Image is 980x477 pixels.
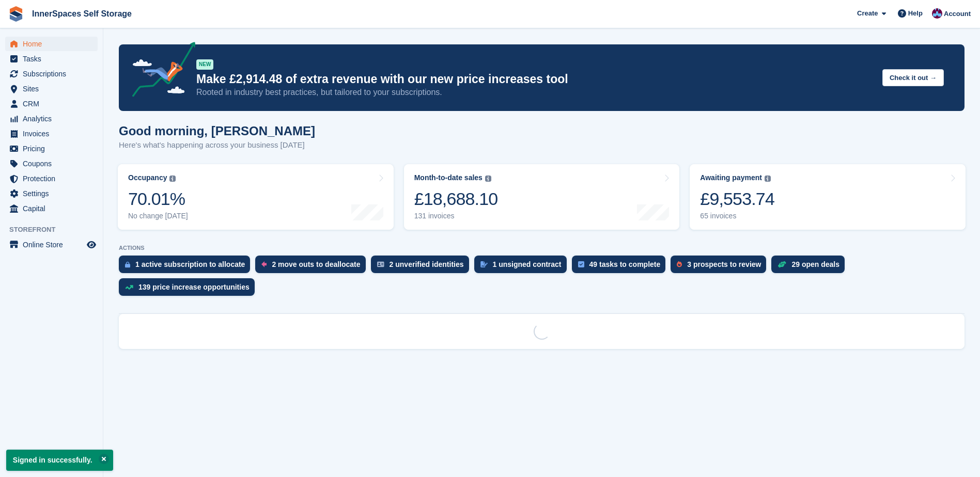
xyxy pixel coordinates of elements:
[138,283,250,291] div: 139 price increase opportunities
[196,87,874,98] p: Rooted in industry best practices, but tailored to your subscriptions.
[119,278,260,301] a: 139 price increase opportunities
[169,176,176,182] img: icon-info-grey-7440780725fd019a000dd9b08b2336e03edf1995a4989e88bcd33f0948082b44.svg
[944,9,971,19] span: Account
[589,260,661,268] div: 49 tasks to complete
[474,256,572,278] a: 1 unsigned contract
[5,237,98,252] a: menu
[5,82,98,96] a: menu
[857,8,878,19] span: Create
[414,188,498,210] div: £18,688.10
[5,97,98,111] a: menu
[125,261,130,268] img: active_subscription_to_allocate_icon-d502201f5373d7db506a760aba3b589e785aa758c864c3986d89f69b8ff3...
[9,225,103,235] span: Storefront
[23,82,85,96] span: Sites
[791,260,839,268] div: 29 open deals
[700,188,774,210] div: £9,553.74
[23,156,85,171] span: Coupons
[128,188,188,210] div: 70.01%
[677,261,682,267] img: prospect-51fa495bee0391a8d652442698ab0144808aea92771e9ea1ae160a38d050c398.svg
[480,261,488,267] img: contract_signature_icon-13c848040528278c33f63329250d36e43548de30e8caae1d1a13099fd9432cc5.svg
[135,260,245,268] div: 1 active subscription to allocate
[671,256,771,278] a: 3 prospects to review
[23,67,85,81] span: Subscriptions
[5,156,98,171] a: menu
[23,237,85,252] span: Online Store
[908,8,923,19] span: Help
[8,6,24,22] img: stora-icon-8386f47178a22dfd0bd8f6a31ec36ba5ce8667c1dd55bd0f319d3a0aa187defe.svg
[119,245,965,251] p: ACTIONS
[23,112,85,126] span: Analytics
[119,124,315,138] h1: Good morning, [PERSON_NAME]
[5,171,98,186] a: menu
[687,260,761,268] div: 3 prospects to review
[765,176,771,182] img: icon-info-grey-7440780725fd019a000dd9b08b2336e03edf1995a4989e88bcd33f0948082b44.svg
[371,256,474,278] a: 2 unverified identities
[404,164,680,230] a: Month-to-date sales £18,688.10 131 invoices
[119,139,315,151] p: Here's what's happening across your business [DATE]
[6,450,113,471] p: Signed in successfully.
[771,256,850,278] a: 29 open deals
[85,239,98,251] a: Preview store
[414,212,498,220] div: 131 invoices
[123,42,196,101] img: price-adjustments-announcement-icon-8257ccfd72463d97f412b2fc003d46551f7dbcb40ab6d574587a9cd5c0d94...
[23,37,85,51] span: Home
[5,186,98,201] a: menu
[485,176,491,182] img: icon-info-grey-7440780725fd019a000dd9b08b2336e03edf1995a4989e88bcd33f0948082b44.svg
[272,260,360,268] div: 2 move outs to deallocate
[28,5,136,22] a: InnerSpaces Self Storage
[377,261,384,267] img: verify_identity-adf6edd0f0f0b5bbfe63781bf79b02c33cf7c696d77639b501bdc392416b5a36.svg
[414,173,483,182] div: Month-to-date sales
[5,126,98,141] a: menu
[700,173,762,182] div: Awaiting payment
[119,256,255,278] a: 1 active subscription to allocate
[196,72,874,87] p: Make £2,914.48 of extra revenue with our new price increases tool
[125,285,133,290] img: price_increase_opportunities-93ffe204e8149a01c8c9dc8f82e8f89637d9d84a8eef4429ea346261dce0b2c0.svg
[5,112,98,126] a: menu
[690,164,966,230] a: Awaiting payment £9,553.74 65 invoices
[23,97,85,111] span: CRM
[128,212,188,220] div: No change [DATE]
[578,261,584,267] img: task-75834270c22a3079a89374b754ae025e5fb1db73e45f91037f5363f120a921f8.svg
[882,69,944,86] button: Check it out →
[23,126,85,141] span: Invoices
[5,52,98,66] a: menu
[493,260,562,268] div: 1 unsigned contract
[23,201,85,216] span: Capital
[261,261,267,267] img: move_outs_to_deallocate_icon-f764333ba52eb49d3ac5e1228854f67142a1ed5810a6f6cc68b1a99e826820c5.svg
[932,8,942,19] img: Paul Allo
[390,260,464,268] div: 2 unverified identities
[777,261,786,268] img: deal-1b604bf984904fb50ccaf53a9ad4b4a5d6e5aea283cecdc64d6e3604feb123c2.svg
[572,256,671,278] a: 49 tasks to complete
[700,212,774,220] div: 65 invoices
[128,173,167,182] div: Occupancy
[23,171,85,186] span: Protection
[5,67,98,81] a: menu
[5,141,98,156] a: menu
[118,164,394,230] a: Occupancy 70.01% No change [DATE]
[5,201,98,216] a: menu
[196,59,213,70] div: NEW
[255,256,370,278] a: 2 move outs to deallocate
[23,141,85,156] span: Pricing
[23,52,85,66] span: Tasks
[5,37,98,51] a: menu
[23,186,85,201] span: Settings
